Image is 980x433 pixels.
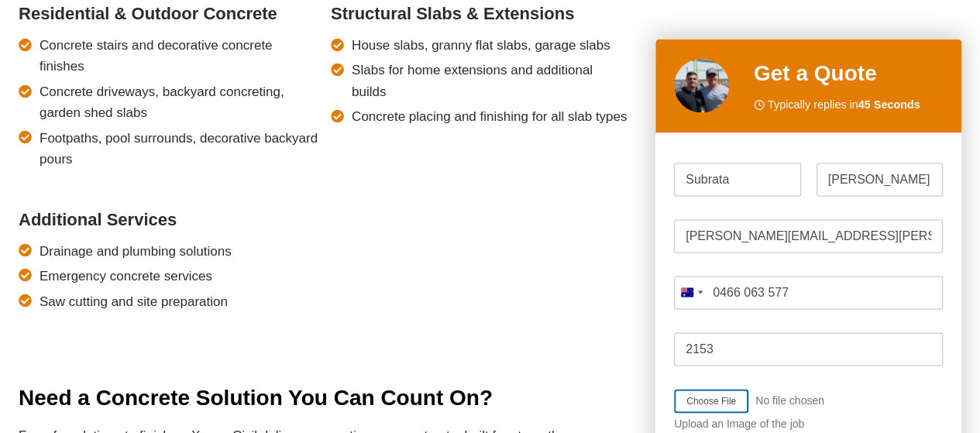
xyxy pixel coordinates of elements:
h4: Additional Services [19,206,318,232]
h2: Get a Quote [754,57,943,90]
input: Email [674,219,943,253]
span: Emergency concrete services [40,265,212,286]
span: Footpaths, pool surrounds, decorative backyard pours [40,127,318,169]
div: Upload an Image of the job [674,418,943,431]
input: First Name [674,163,801,196]
span: Concrete placing and finishing for all slab types [352,106,627,127]
span: Typically replies in [768,96,920,114]
span: Concrete driveways, backyard concreting, garden shed slabs [40,81,318,123]
span: Drainage and plumbing solutions [40,240,232,261]
strong: 45 Seconds [858,98,920,111]
span: Slabs for home extensions and additional builds [352,60,631,101]
button: Selected country [674,276,708,309]
span: Saw cutting and site preparation [40,290,228,311]
strong: Need a Concrete Solution You Can Count On? [19,385,493,409]
span: Concrete stairs and decorative concrete finishes [40,35,318,77]
h4: Structural Slabs & Extensions [331,1,631,26]
input: Last Name [817,163,944,196]
span: House slabs, granny flat slabs, garage slabs [352,35,610,56]
h4: Residential & Outdoor Concrete [19,1,318,26]
input: Post Code: E.g 2000 [674,332,943,366]
input: Mobile [674,276,943,309]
